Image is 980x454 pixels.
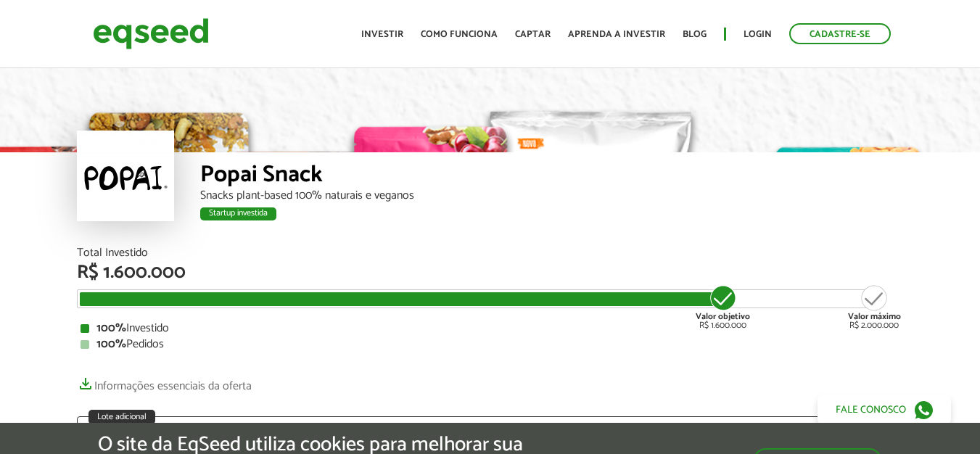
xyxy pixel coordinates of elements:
[848,284,901,330] div: R$ 2.000.000
[96,318,126,338] strong: 100%
[818,395,951,425] a: Fale conosco
[696,284,750,330] div: R$ 1.600.000
[744,30,772,39] a: Login
[361,30,403,39] a: Investir
[81,339,900,350] div: Pedidos
[683,30,707,39] a: Blog
[77,372,252,392] a: Informações essenciais da oferta
[515,30,551,39] a: Captar
[81,323,900,334] div: Investido
[200,190,904,202] div: Snacks plant-based 100% naturais e veganos
[77,247,904,259] div: Total Investido
[88,410,155,424] div: Lote adicional
[93,15,209,53] img: EqSeed
[848,310,901,323] strong: Valor máximo
[200,207,276,220] div: Startup investida
[696,310,750,323] strong: Valor objetivo
[200,163,904,190] div: Popai Snack
[77,263,904,282] div: R$ 1.600.000
[421,30,498,39] a: Como funciona
[96,334,126,354] strong: 100%
[789,23,891,44] a: Cadastre-se
[568,30,665,39] a: Aprenda a investir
